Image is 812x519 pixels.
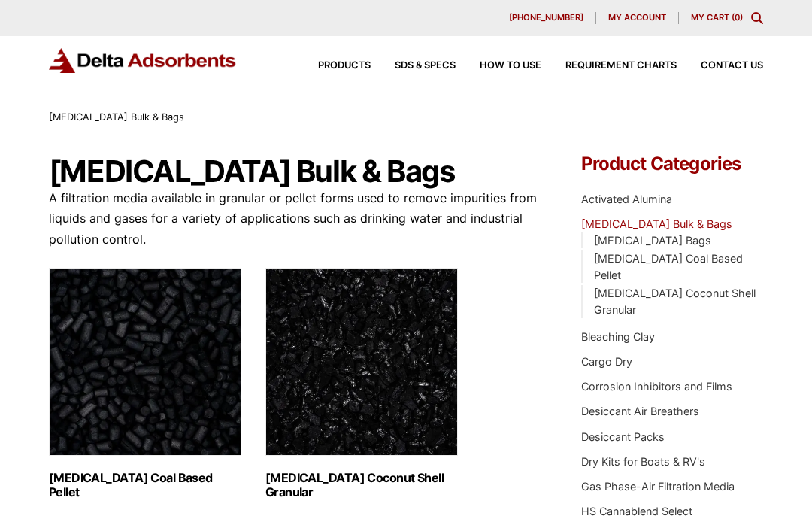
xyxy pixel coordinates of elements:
[581,455,705,468] a: Dry Kits for Boats & RV's
[581,355,632,368] a: Cargo Dry
[565,61,677,71] span: Requirement Charts
[581,330,655,343] a: Bleaching Clay
[581,193,672,205] a: Activated Alumina
[49,268,241,499] a: Visit product category Activated Carbon Coal Based Pellet
[509,14,583,22] span: [PHONE_NUMBER]
[294,61,371,71] a: Products
[49,471,241,499] h2: [MEDICAL_DATA] Coal Based Pellet
[581,380,732,393] a: Corrosion Inhibitors and Films
[596,12,679,24] a: My account
[456,61,541,71] a: How to Use
[49,111,184,123] span: [MEDICAL_DATA] Bulk & Bags
[265,471,458,499] h2: [MEDICAL_DATA] Coconut Shell Granular
[581,155,764,173] h4: Product Categories
[49,48,237,73] img: Delta Adsorbents
[49,268,241,456] img: Activated Carbon Coal Based Pellet
[581,505,692,517] a: HS Cannablend Select
[581,217,732,230] a: [MEDICAL_DATA] Bulk & Bags
[395,61,456,71] span: SDS & SPECS
[594,234,711,247] a: [MEDICAL_DATA] Bags
[581,480,735,493] a: Gas Phase-Air Filtration Media
[541,61,677,71] a: Requirement Charts
[480,61,541,71] span: How to Use
[581,430,665,443] a: Desiccant Packs
[371,61,456,71] a: SDS & SPECS
[49,188,546,250] p: A filtration media available in granular or pellet forms used to remove impurities from liquids a...
[751,12,763,24] div: Toggle Modal Content
[594,252,743,281] a: [MEDICAL_DATA] Coal Based Pellet
[581,405,699,417] a: Desiccant Air Breathers
[701,61,763,71] span: Contact Us
[318,61,371,71] span: Products
[691,12,743,23] a: My Cart (0)
[677,61,763,71] a: Contact Us
[497,12,596,24] a: [PHONE_NUMBER]
[594,287,756,316] a: [MEDICAL_DATA] Coconut Shell Granular
[265,268,458,456] img: Activated Carbon Coconut Shell Granular
[608,14,666,22] span: My account
[735,12,740,23] span: 0
[265,268,458,499] a: Visit product category Activated Carbon Coconut Shell Granular
[49,155,546,188] h1: [MEDICAL_DATA] Bulk & Bags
